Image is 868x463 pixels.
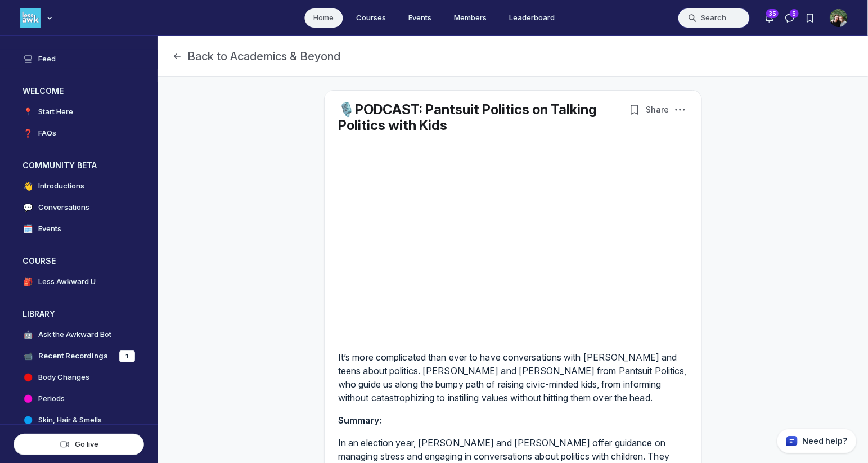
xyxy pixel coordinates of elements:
[338,101,597,133] a: 🎙️PODCAST: Pantsuit Politics on Talking Politics with Kids
[14,219,144,239] a: 🗓️Events
[23,128,34,139] span: ❓
[777,429,857,453] button: Circle support widget
[672,102,688,118] button: Post actions
[800,8,820,28] button: Bookmarks
[14,347,144,366] a: 📹Recent Recordings1
[38,202,89,213] h4: Conversations
[644,102,671,118] button: Share
[14,389,144,408] a: Periods
[399,8,440,28] a: Events
[119,350,135,362] div: 1
[38,415,102,426] h4: Skin, Hair & Smells
[23,439,134,449] div: Go live
[627,102,642,118] button: Bookmarks
[14,177,144,196] a: 👋Introductions
[14,198,144,217] a: 💬Conversations
[23,255,56,267] h3: COURSE
[14,305,144,323] button: LIBRARYCollapse space
[14,50,144,69] a: Feed
[23,350,34,362] span: 📹
[347,8,395,28] a: Courses
[38,106,73,118] h4: Start Here
[338,415,382,426] strong: Summary:
[23,308,55,320] h3: LIBRARY
[338,350,688,404] p: It’s more complicated than ever to have conversations with [PERSON_NAME] and teens about politics...
[38,372,89,383] h4: Body Changes
[14,272,144,291] a: 🎒Less Awkward U
[38,128,56,139] h4: FAQs
[23,223,34,235] span: 🗓️
[172,48,340,64] button: Back to Academics & Beyond
[14,411,144,430] a: Skin, Hair & Smells
[445,8,496,28] a: Members
[23,181,34,192] span: 👋
[23,329,34,340] span: 🤖
[14,325,144,344] a: 🤖Ask the Awkward Bot
[23,106,34,118] span: 📍
[646,104,669,115] span: Share
[23,276,34,287] span: 🎒
[38,181,84,192] h4: Introductions
[14,102,144,122] a: 📍Start Here
[158,36,868,77] header: Page Header
[23,86,64,97] h3: WELCOME
[14,124,144,143] a: ❓FAQs
[14,434,144,455] button: Go live
[14,82,144,100] button: WELCOMECollapse space
[23,202,34,213] span: 💬
[38,393,65,404] h4: Periods
[20,8,41,28] img: Less Awkward Hub logo
[500,8,564,28] a: Leaderboard
[802,435,847,447] p: Need help?
[38,53,56,65] h4: Feed
[678,8,750,28] button: Search
[759,8,780,28] button: Notifications
[23,160,97,171] h3: COMMUNITY BETA
[38,223,61,235] h4: Events
[780,8,800,28] button: Direct messages
[14,252,144,270] button: COURSECollapse space
[14,368,144,387] a: Body Changes
[830,9,848,27] button: User menu options
[14,156,144,174] button: COMMUNITY BETACollapse space
[38,350,108,362] h4: Recent Recordings
[20,7,55,29] button: Less Awkward Hub logo
[38,276,96,287] h4: Less Awkward U
[304,8,343,28] a: Home
[38,329,111,340] h4: Ask the Awkward Bot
